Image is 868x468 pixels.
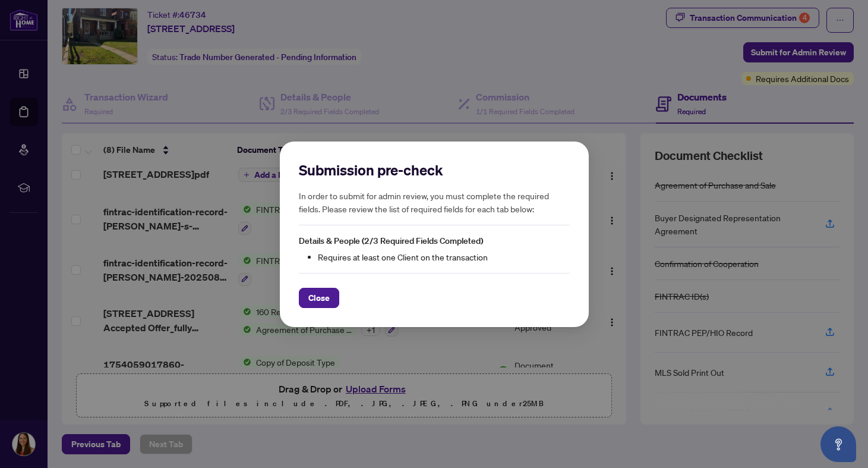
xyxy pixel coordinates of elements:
h5: In order to submit for admin review, you must complete the required fields. Please review the lis... [299,189,570,215]
h2: Submission pre-check [299,161,570,180]
button: Open asap [820,426,856,462]
span: Details & People (2/3 Required Fields Completed) [299,235,483,246]
span: Close [308,288,330,307]
button: Close [299,287,339,307]
li: Requires at least one Client on the transaction [318,250,570,263]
